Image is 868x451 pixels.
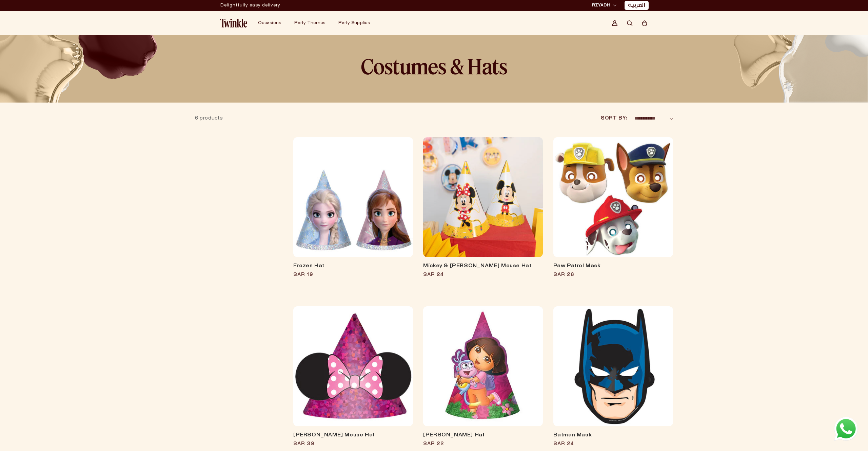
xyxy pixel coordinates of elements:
a: [PERSON_NAME] Mouse Hat [293,432,413,439]
span: Party Supplies [338,21,370,25]
span: Party Themes [294,21,325,25]
summary: Party Supplies [334,16,379,30]
div: Announcement [220,0,280,11]
a: Party Themes [294,20,325,26]
a: Mickey & [PERSON_NAME] Mouse Hat [423,263,543,270]
span: 6 products [195,116,223,121]
a: Party Supplies [338,20,370,26]
img: Twinkle [220,19,247,28]
a: Frozen Hat [293,263,413,270]
a: Batman Mask [553,432,673,439]
a: العربية [628,2,645,9]
a: [PERSON_NAME] Hat [423,432,543,439]
span: Occasions [258,21,281,25]
label: Sort by: [601,115,627,122]
a: Paw Patrol Mask [553,263,673,270]
p: Delightfully easy delivery [220,0,280,11]
summary: Search [622,16,637,31]
span: RIYADH [592,2,610,8]
summary: Occasions [254,16,290,30]
a: Occasions [258,20,281,26]
button: RIYADH [590,2,618,9]
summary: Party Themes [290,16,334,30]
